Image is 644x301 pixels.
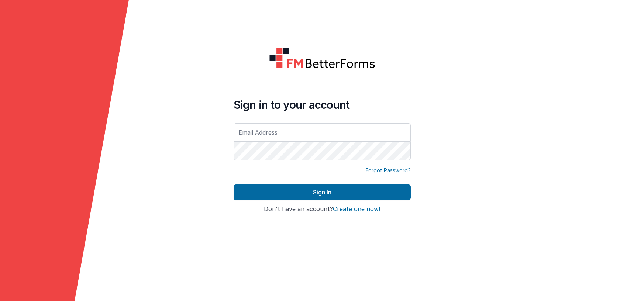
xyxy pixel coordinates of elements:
[234,123,411,142] input: Email Address
[333,206,380,212] button: Create one now!
[234,184,411,200] button: Sign In
[366,167,411,174] a: Forgot Password?
[234,206,411,212] h4: Don't have an account?
[234,98,411,111] h4: Sign in to your account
